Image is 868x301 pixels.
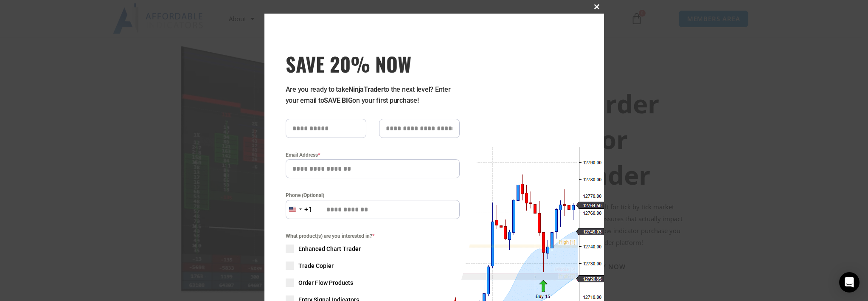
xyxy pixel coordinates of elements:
label: Email Address [286,151,460,159]
span: What product(s) are you interested in? [286,232,460,240]
h3: SAVE 20% NOW [286,52,460,76]
p: Are you ready to take to the next level? Enter your email to on your first purchase! [286,84,460,106]
span: Order Flow Products [298,278,353,287]
span: Enhanced Chart Trader [298,245,361,253]
label: Order Flow Products [286,278,460,287]
label: Phone (Optional) [286,191,460,200]
div: Open Intercom Messenger [839,272,860,293]
strong: NinjaTrader [348,85,383,93]
label: Enhanced Chart Trader [286,245,460,253]
label: Trade Copier [286,262,460,270]
span: Trade Copier [298,262,334,270]
strong: SAVE BIG [324,96,352,104]
button: Selected country [286,200,313,219]
div: +1 [304,204,313,215]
